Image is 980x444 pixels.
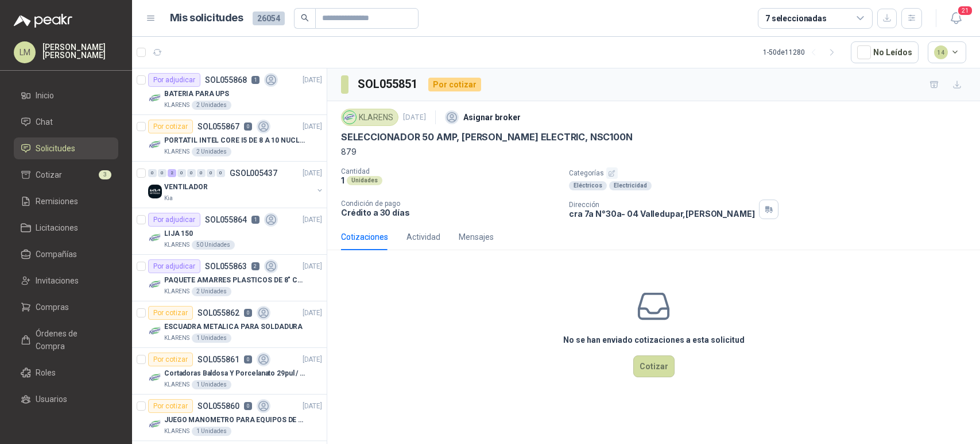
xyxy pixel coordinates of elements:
[765,12,827,25] div: 7 seleccionadas
[132,255,327,301] a: Por adjudicarSOL0558632[DATE] Company LogoPAQUETE AMARRES PLASTICOS DE 8" COLOR NEGROKLARENS2 Uni...
[251,216,259,224] p: 1
[164,101,189,110] p: KLARENS
[244,402,252,410] p: 0
[244,355,252,363] p: 0
[164,135,307,146] p: PORTATIL INTEL CORE I5 DE 8 A 10 NUCLEOS
[14,137,118,159] a: Solicitudes
[148,418,162,431] img: Company Logo
[148,399,193,413] div: Por cotizar
[148,371,162,385] img: Company Logo
[192,427,231,436] div: 1 Unidades
[207,169,215,177] div: 0
[341,167,560,175] p: Cantidad
[132,208,327,255] a: Por adjudicarSOL0558641[DATE] Company LogoLIJA 150KLARENS50 Unidades
[463,111,521,124] p: Asignar broker
[14,190,118,212] a: Remisiones
[341,231,388,243] div: Cotizaciones
[459,231,494,243] div: Mensajes
[164,275,307,286] p: PAQUETE AMARRES PLASTICOS DE 8" COLOR NEGRO
[164,368,307,379] p: Cortadoras Baldosa Y Porcelanato 29pul / 74cm - Truper 15827
[343,111,356,124] img: Company Logo
[148,213,200,227] div: Por adjudicar
[148,324,162,338] img: Company Logo
[36,248,77,261] span: Compañías
[148,306,193,320] div: Por cotizar
[14,270,118,292] a: Invitaciones
[14,323,118,357] a: Órdenes de Compra
[303,354,322,365] p: [DATE]
[569,181,607,190] div: Eléctricos
[303,261,322,272] p: [DATE]
[132,68,327,115] a: Por adjudicarSOL0558681[DATE] Company LogoBATERIA PARA UPSKLARENS2 Unidades
[164,240,189,250] p: KLARENS
[164,182,208,193] p: VENTILADOR
[148,259,200,273] div: Por adjudicar
[164,228,193,239] p: LIJA 150
[197,123,239,131] p: SOL055867
[946,8,966,29] button: 21
[569,201,754,209] p: Dirección
[14,296,118,318] a: Compras
[132,115,327,162] a: Por cotizarSOL0558670[DATE] Company LogoPORTATIL INTEL CORE I5 DE 8 A 10 NUCLEOSKLARENS2 Unidades
[14,388,118,410] a: Usuarios
[957,5,973,16] span: 21
[609,181,652,190] div: Electricidad
[851,41,919,63] button: No Leídos
[36,169,62,181] span: Cotizar
[633,355,675,377] button: Cotizar
[358,75,419,93] h3: SOL055851
[36,221,78,234] span: Licitaciones
[164,147,189,156] p: KLARENS
[197,402,239,410] p: SOL055860
[216,169,225,177] div: 0
[14,243,118,265] a: Compañías
[192,240,235,250] div: 50 Unidades
[158,169,166,177] div: 0
[303,308,322,319] p: [DATE]
[563,334,745,346] h3: No se han enviado cotizaciones a esta solicitud
[301,14,309,22] span: search
[36,195,78,208] span: Remisiones
[14,14,72,28] img: Logo peakr
[253,12,285,25] span: 26054
[197,309,239,317] p: SOL055862
[569,167,975,179] p: Categorías
[36,142,75,155] span: Solicitudes
[341,131,632,143] p: SELECCIONADOR 50 AMP, [PERSON_NAME] ELECTRIC, NSC100N
[192,101,231,110] div: 2 Unidades
[341,208,560,217] p: Crédito a 30 días
[14,217,118,239] a: Licitaciones
[36,274,79,287] span: Invitaciones
[244,123,252,131] p: 0
[197,169,206,177] div: 0
[192,334,231,343] div: 1 Unidades
[347,176,382,185] div: Unidades
[14,415,118,437] a: Categorías
[341,200,560,208] p: Condición de pago
[99,170,111,179] span: 3
[14,41,36,63] div: LM
[36,301,69,313] span: Compras
[164,427,189,436] p: KLARENS
[164,380,189,389] p: KLARENS
[244,309,252,317] p: 0
[428,78,481,91] div: Por cotizar
[148,73,200,87] div: Por adjudicar
[170,10,243,26] h1: Mis solicitudes
[36,327,107,353] span: Órdenes de Compra
[192,287,231,296] div: 2 Unidades
[148,231,162,245] img: Company Logo
[132,301,327,348] a: Por cotizarSOL0558620[DATE] Company LogoESCUADRA METALICA PARA SOLDADURAKLARENS1 Unidades
[569,209,754,219] p: cra 7a N°30a- 04 Valledupar , [PERSON_NAME]
[14,362,118,384] a: Roles
[164,415,307,426] p: JUEGO MANOMETRO PARA EQUIPOS DE ARGON Y OXICORTE [PERSON_NAME]
[36,366,56,379] span: Roles
[14,164,118,186] a: Cotizar3
[406,231,440,243] div: Actividad
[132,395,327,441] a: Por cotizarSOL0558600[DATE] Company LogoJUEGO MANOMETRO PARA EQUIPOS DE ARGON Y OXICORTE [PERSON_...
[36,116,53,128] span: Chat
[164,89,229,99] p: BATERIA PARA UPS
[42,43,118,59] p: [PERSON_NAME] [PERSON_NAME]
[403,112,426,123] p: [DATE]
[341,146,966,158] p: 879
